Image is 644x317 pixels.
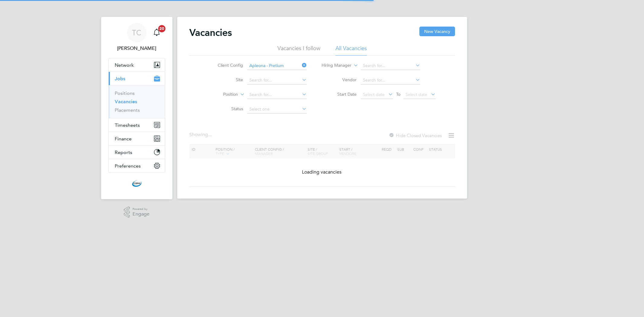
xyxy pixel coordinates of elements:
a: TC[PERSON_NAME] [108,23,165,52]
span: Jobs [115,76,125,82]
button: Network [109,58,165,72]
span: To [394,90,402,98]
span: Select date [405,92,427,97]
h2: Vacancies [189,27,232,39]
div: Showing [189,132,213,138]
li: All Vacancies [335,45,367,56]
label: Status [208,106,243,111]
span: Timesheets [115,122,140,128]
a: Go to home page [108,179,165,188]
button: Jobs [109,72,165,85]
span: Tom Cheek [108,45,165,52]
span: Engage [133,212,149,217]
nav: Main navigation [101,17,172,199]
img: cbwstaffingsolutions-logo-retina.png [132,179,142,188]
span: Finance [115,136,132,142]
span: Select date [363,92,385,97]
button: Reports [109,146,165,159]
input: Search for... [247,62,307,70]
span: Preferences [115,163,141,169]
div: Jobs [109,85,165,118]
span: TC [132,29,141,37]
a: 20 [151,23,163,42]
label: Hiring Manager [317,62,351,69]
label: Vendor [322,77,357,82]
input: Search for... [361,62,420,70]
input: Search for... [247,91,307,99]
a: Powered byEngage [124,207,149,218]
input: Search for... [247,76,307,85]
button: Timesheets [109,118,165,132]
label: Hide Closed Vacancies [389,133,442,138]
input: Select one [247,105,307,114]
button: Preferences [109,159,165,172]
span: Reports [115,149,132,155]
label: Start Date [322,91,357,97]
span: 20 [158,25,165,32]
span: Network [115,62,134,68]
span: Powered by [133,207,149,212]
a: Placements [115,107,140,113]
li: Vacancies I follow [277,45,320,56]
button: New Vacancy [419,27,455,36]
label: Client Config [208,62,243,68]
label: Position [203,91,238,98]
label: Site [208,77,243,82]
a: Positions [115,90,135,96]
input: Search for... [361,76,420,85]
span: ... [208,132,212,138]
button: Finance [109,132,165,145]
a: Vacancies [115,99,137,104]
